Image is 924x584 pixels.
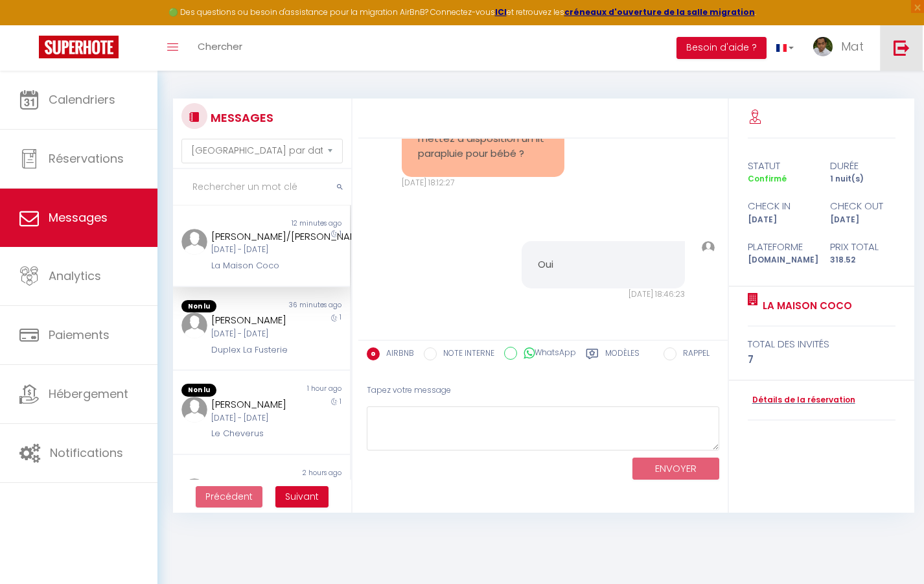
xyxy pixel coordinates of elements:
label: AIRBNB [380,347,414,362]
span: Analytics [49,268,101,284]
img: Super Booking [39,36,119,58]
pre: Oui [538,257,669,272]
div: Prix total [822,239,904,255]
span: 1 [340,229,341,239]
div: 2 hours ago [262,468,351,478]
div: [DATE] - [DATE] [211,328,297,340]
div: [PERSON_NAME] [211,478,297,494]
div: [PERSON_NAME] [211,397,297,412]
input: Rechercher un mot clé [173,169,351,205]
span: Notifications [50,445,123,461]
div: Plateforme [739,239,822,255]
div: [DATE] - [DATE] [211,244,297,256]
div: total des invités [748,336,896,352]
span: 1 [340,312,341,322]
div: 36 minutes ago [262,300,351,313]
span: Non lu [181,384,216,397]
div: durée [822,158,904,174]
div: [DATE] 18:12:27 [402,177,565,189]
div: 12 minutes ago [262,218,351,229]
div: [DOMAIN_NAME] [739,254,822,266]
div: [DATE] 18:46:23 [522,288,685,301]
button: Next [275,486,329,508]
a: créneaux d'ouverture de la salle migration [564,6,755,18]
img: ... [181,478,207,504]
button: Ouvrir le widget de chat LiveChat [10,5,49,44]
a: Détails de la réservation [748,394,855,406]
span: Réservations [49,150,124,167]
span: Paiements [49,327,110,343]
img: ... [181,229,207,255]
label: NOTE INTERNE [437,347,494,362]
div: La Maison Coco [211,259,297,272]
span: Confirmé [748,173,787,184]
div: [PERSON_NAME]/[PERSON_NAME] [211,229,297,244]
img: ... [813,37,833,56]
div: 318.52 [822,254,904,266]
span: Précédent [205,490,253,503]
div: statut [739,158,822,174]
span: 1 [340,478,341,488]
div: Duplex La Fusterie [211,344,297,356]
label: WhatsApp [517,347,576,361]
div: check in [739,198,822,214]
span: 1 [340,397,341,406]
h3: MESSAGES [207,103,273,132]
img: ... [702,241,715,254]
pre: Bonjour, est ce que vous mettez à disposition un lit parapluie pour bébé ? [418,117,549,161]
button: Besoin d'aide ? [676,37,767,59]
span: Suivant [285,490,319,503]
span: Calendriers [49,91,115,108]
a: La Maison Coco [758,298,852,314]
span: Mat [841,38,864,54]
label: Modèles [605,347,640,364]
span: Hébergement [49,386,128,402]
div: check out [822,198,904,214]
a: Chercher [188,25,252,71]
span: Non lu [181,300,216,313]
button: ENVOYER [632,458,719,480]
button: Previous [196,486,262,508]
a: ... Mat [803,25,880,71]
img: ... [181,312,207,338]
div: [PERSON_NAME] [211,312,297,328]
span: Chercher [198,40,242,53]
div: Tapez votre message [367,375,719,406]
div: 1 nuit(s) [822,173,904,185]
img: ... [181,397,207,423]
a: ICI [495,6,507,18]
div: [DATE] - [DATE] [211,412,297,425]
div: Le Cheverus [211,427,297,440]
div: [DATE] [739,214,822,226]
div: 7 [748,352,896,368]
label: RAPPEL [676,347,710,362]
div: [DATE] [822,214,904,226]
img: logout [894,40,910,56]
div: 1 hour ago [262,384,351,397]
span: Messages [49,209,108,226]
